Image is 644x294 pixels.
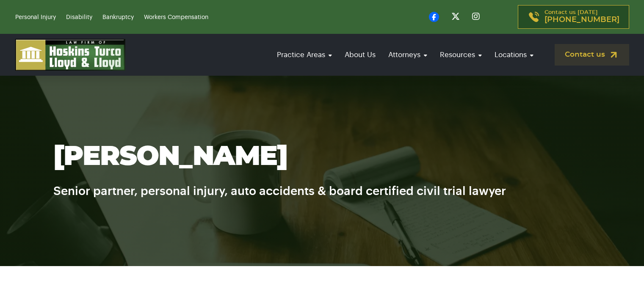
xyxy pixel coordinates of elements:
[544,16,619,24] span: [PHONE_NUMBER]
[53,142,591,172] h1: [PERSON_NAME]
[273,43,336,67] a: Practice Areas
[436,43,486,67] a: Resources
[340,43,380,67] a: About Us
[555,44,629,66] a: Contact us
[15,14,56,20] a: Personal Injury
[490,43,538,67] a: Locations
[544,10,619,24] p: Contact us [DATE]
[102,14,134,20] a: Bankruptcy
[53,172,591,200] h6: Senior partner, personal injury, auto accidents & board certified civil trial lawyer
[15,39,125,71] img: logo
[518,5,629,29] a: Contact us [DATE][PHONE_NUMBER]
[66,14,92,20] a: Disability
[144,14,208,20] a: Workers Compensation
[384,43,431,67] a: Attorneys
